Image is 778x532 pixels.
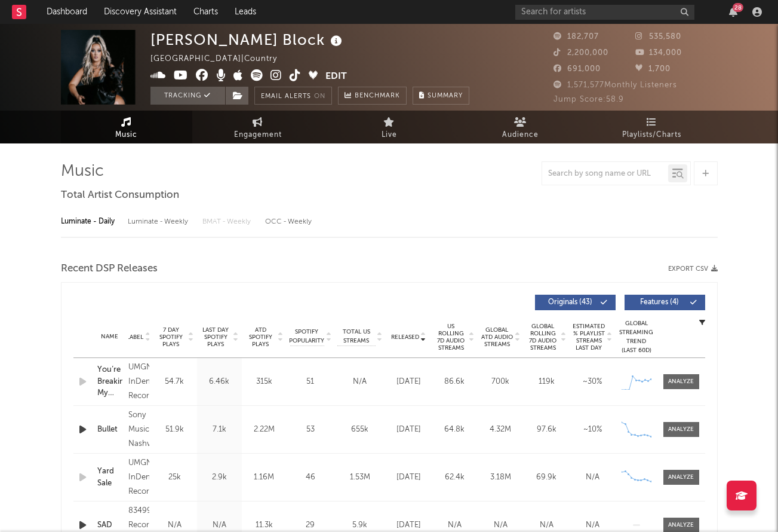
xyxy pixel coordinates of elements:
[254,87,332,105] button: Email AlertsOn
[625,295,705,310] button: Features(4)
[542,169,668,179] input: Search by song name or URL
[150,30,345,50] div: [PERSON_NAME] Block
[245,519,284,531] div: 11.3k
[115,128,137,142] span: Music
[337,424,383,436] div: 655k
[155,376,194,388] div: 54.7k
[245,376,284,388] div: 315k
[515,5,694,20] input: Search for artists
[389,376,429,388] div: [DATE]
[389,424,429,436] div: [DATE]
[586,111,718,143] a: Playlists/Charts
[97,519,122,531] a: SAD
[632,299,687,306] span: Features ( 4 )
[619,319,654,355] div: Global Streaming Trend (Last 60D)
[573,376,613,388] div: ~ 30 %
[413,87,469,105] button: Summary
[324,111,455,143] a: Live
[128,456,149,499] div: UMGN InDent Records
[389,519,429,531] div: [DATE]
[200,472,239,484] div: 2.9k
[622,128,681,142] span: Playlists/Charts
[155,472,194,484] div: 25k
[338,87,407,105] a: Benchmark
[128,408,149,451] div: Sony Music Nashville
[573,424,613,436] div: ~ 10 %
[290,376,331,388] div: 51
[435,472,475,484] div: 62.4k
[314,93,325,100] em: On
[337,472,383,484] div: 1.53M
[150,87,225,105] button: Tracking
[200,424,239,436] div: 7.1k
[535,295,616,310] button: Originals(43)
[155,424,194,436] div: 51.9k
[391,334,419,341] span: Released
[245,472,284,484] div: 1.16M
[337,519,383,531] div: 5.9k
[527,519,567,531] div: N/A
[481,424,521,436] div: 4.32M
[97,364,122,399] a: You’re Breaking My Heart ([PERSON_NAME])
[200,376,239,388] div: 6.46k
[155,519,194,531] div: N/A
[150,52,291,66] div: [GEOGRAPHIC_DATA] | Country
[502,128,539,142] span: Audience
[337,328,376,346] span: Total US Streams
[435,376,475,388] div: 86.6k
[61,111,192,143] a: Music
[290,519,331,531] div: 29
[635,33,681,41] span: 535,580
[553,33,599,41] span: 182,707
[289,328,324,346] span: Spotify Popularity
[337,376,383,388] div: N/A
[455,111,586,143] a: Audience
[527,323,559,351] span: Global Rolling 7D Audio Streams
[128,212,190,232] div: Luminate - Weekly
[553,81,677,89] span: 1,571,577 Monthly Listeners
[127,334,143,341] span: Label
[668,265,718,273] button: Export CSV
[355,89,400,103] span: Benchmark
[382,128,397,142] span: Live
[481,326,513,348] span: Global ATD Audio Streams
[97,466,122,489] a: Yard Sale
[573,472,613,484] div: N/A
[435,519,475,531] div: N/A
[325,69,347,84] button: Edit
[481,472,521,484] div: 3.18M
[435,424,475,436] div: 64.8k
[200,519,239,531] div: N/A
[553,65,601,73] span: 691,000
[635,49,682,57] span: 134,000
[527,424,567,436] div: 97.6k
[245,424,284,436] div: 2.22M
[435,323,468,351] span: US Rolling 7D Audio Streams
[553,49,608,57] span: 2,200,000
[389,472,429,484] div: [DATE]
[290,472,331,484] div: 46
[428,93,463,99] span: Summary
[733,3,743,12] div: 28
[481,376,521,388] div: 700k
[635,65,671,73] span: 1,700
[61,262,158,276] span: Recent DSP Releases
[61,188,179,203] span: Total Artist Consumption
[155,326,187,348] span: 7 Day Spotify Plays
[481,519,521,531] div: N/A
[234,128,282,142] span: Engagement
[265,212,313,232] div: OCC - Weekly
[128,360,149,403] div: UMGN InDent Records
[245,326,276,348] span: ATD Spotify Plays
[573,519,613,531] div: N/A
[573,323,605,351] span: Estimated % Playlist Streams Last Day
[553,96,624,103] span: Jump Score: 58.9
[200,326,232,348] span: Last Day Spotify Plays
[543,299,598,306] span: Originals ( 43 )
[192,111,324,143] a: Engagement
[527,376,567,388] div: 119k
[729,7,737,17] button: 28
